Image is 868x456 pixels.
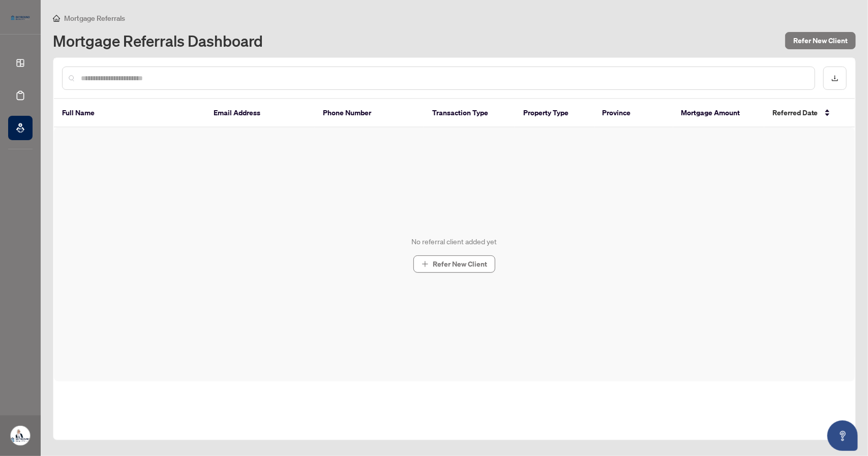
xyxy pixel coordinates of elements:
[422,260,429,268] span: plus
[64,14,125,23] span: Mortgage Referrals
[433,256,487,272] span: Refer New Client
[823,67,847,90] button: download
[827,420,858,451] button: Open asap
[412,236,497,247] div: No referral client added yet
[11,426,30,445] img: Profile Icon
[53,32,263,49] h1: Mortgage Referrals Dashboard
[8,13,33,23] img: logo
[54,99,205,127] th: Full Name
[764,99,855,127] th: Referred Date
[315,99,424,127] th: Phone Number
[413,255,495,273] button: Refer New Client
[594,99,673,127] th: Province
[515,99,594,127] th: Property Type
[205,99,315,127] th: Email Address
[785,32,856,49] button: Refer New Client
[424,99,515,127] th: Transaction Type
[793,32,848,49] span: Refer New Client
[673,99,764,127] th: Mortgage Amount
[53,15,60,22] span: home
[772,107,818,118] span: Referred Date
[831,75,839,82] span: download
